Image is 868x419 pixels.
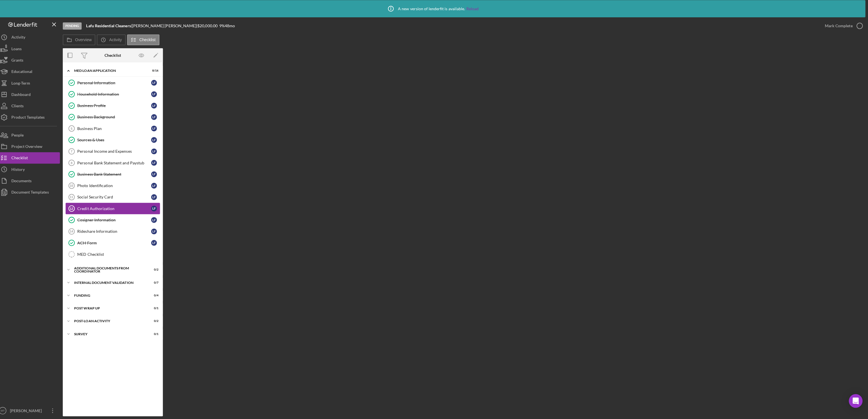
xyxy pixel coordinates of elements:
[156,196,162,201] div: L F
[7,409,11,412] text: MT
[68,25,87,32] div: Pending
[75,197,78,200] tspan: 11
[3,154,65,165] a: Checklist
[71,147,165,159] a: 7Personal Income and ExpensesLF
[17,131,29,144] div: People
[17,114,50,126] div: Product Templates
[144,40,160,45] label: Checklist
[80,307,149,311] div: Post Wrap Up
[83,139,156,144] div: Sources & Uses
[83,173,156,178] div: Business Bank Statement
[17,57,29,70] div: Grants
[83,196,156,201] div: Social Security Card
[3,68,65,79] button: Educational
[71,170,165,181] a: Business Bank StatementLF
[68,37,101,48] button: Overview
[156,93,162,99] div: L F
[80,333,149,336] div: Survey
[83,230,156,235] div: Rideshare Information
[71,91,165,102] a: Household InformationLF
[71,250,165,261] a: MED Checklist
[3,143,65,154] button: Project Overview
[156,82,162,88] div: L F
[80,294,149,298] div: Funding
[137,26,202,31] div: [PERSON_NAME] [PERSON_NAME] |
[71,136,165,147] a: Sources & UsesLF
[3,177,65,188] button: Documents
[76,163,78,166] tspan: 8
[75,208,78,211] tspan: 12
[71,125,165,136] a: 5Business PlanLF
[156,139,162,144] div: L F
[17,154,34,167] div: Checklist
[825,23,852,34] div: Mark Complete
[83,128,156,133] div: Business Plan
[153,294,163,298] div: 0 / 4
[153,307,163,311] div: 0 / 1
[156,218,162,224] div: L F
[83,185,156,189] div: Photo Identification
[17,188,54,201] div: Document Templates
[153,282,163,285] div: 0 / 7
[3,91,65,102] button: Dashboard
[156,127,162,133] div: L F
[3,57,65,68] a: Grants
[17,177,37,189] div: Documents
[153,269,163,272] div: 0 / 2
[3,405,65,416] button: MT[PERSON_NAME]
[71,79,165,91] a: Personal InformationLF
[91,26,136,31] b: Lafu Residential Cleaners
[849,394,862,408] div: Open Intercom Messenger
[80,71,149,75] div: MED Loan Application
[80,40,97,45] label: Overview
[156,230,162,235] div: L F
[110,55,126,60] div: Checklist
[71,238,165,250] a: ACH FormLF
[83,151,156,155] div: Personal Income and Expenses
[83,253,164,257] div: MED Checklist
[3,131,65,143] a: People
[71,181,165,193] a: 10Photo IdentificationLF
[76,151,78,155] tspan: 7
[156,184,162,190] div: L F
[83,83,156,87] div: Personal Information
[71,215,165,227] a: Cosigner InformationLF
[83,117,156,121] div: Business Background
[3,45,65,57] button: Loans
[80,282,149,285] div: Internal Document Validation
[132,37,164,48] button: Checklist
[156,150,162,156] div: L F
[83,94,156,99] div: Household Information
[80,267,149,274] div: Additional Documents from Coordinator
[3,188,65,199] a: Document Templates
[3,114,65,125] button: Product Templates
[156,241,162,247] div: L F
[75,231,79,234] tspan: 14
[153,320,163,323] div: 0 / 2
[83,162,156,167] div: Personal Bank Statement and Paystub
[71,159,165,170] a: 8Personal Bank Statement and PaystubLF
[3,102,65,114] button: Clients
[156,173,162,179] div: L F
[71,113,165,125] a: Business BackgroundLF
[3,34,65,45] button: Activity
[224,26,229,31] div: 9 %
[3,165,65,177] a: History
[102,37,130,48] button: Activity
[17,68,38,81] div: Educational
[17,165,30,178] div: History
[819,23,865,34] button: Mark Complete
[17,91,36,104] div: Dashboard
[17,143,48,155] div: Project Overview
[71,227,165,238] a: 14Rideshare InformationLF
[71,204,165,215] a: 12Credit AuthorizationLF
[17,45,27,58] div: Loans
[83,208,156,212] div: Credit Authorization
[153,71,163,75] div: 8 / 16
[3,79,65,91] button: Long-Term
